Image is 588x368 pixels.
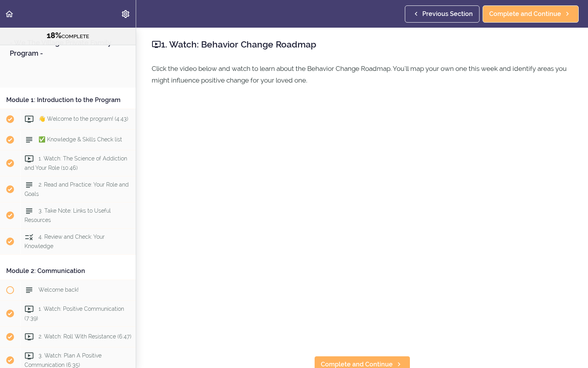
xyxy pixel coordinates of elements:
[24,306,124,321] span: 1. Watch: Positive Communication (7:39)
[24,234,105,249] span: 4. Review and Check: Your Knowledge
[152,106,572,343] iframe: Video Player
[121,9,130,19] svg: Settings Menu
[422,9,473,19] span: Previous Section
[10,31,126,41] div: COMPLETE
[152,65,567,84] span: Click the video below and watch to learn about the Behavior Change Roadmap. You'll map your own o...
[24,352,101,368] span: 3. Watch: Plan A Positive Communication (6:35)
[489,9,561,19] span: Complete and Continue
[5,9,14,19] svg: Back to course curriculum
[483,5,579,23] a: Complete and Continue
[24,155,127,171] span: 1. Watch: The Science of Addiction and Your Role (10:46)
[38,136,122,143] span: ✅ Knowledge & Skills Check list
[47,31,61,40] span: 18%
[152,38,572,51] h2: 1. Watch: Behavior Change Roadmap
[24,208,111,223] span: 3. Take Note: Links to Useful Resources
[405,5,479,23] a: Previous Section
[38,116,128,122] span: 👋 Welcome to the program! (4:43)
[24,181,129,197] span: 2. Read and Practice: Your Role and Goals
[38,287,79,293] span: Welcome back!
[38,333,131,340] span: 2. Watch: Roll With Resistance (6:47)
